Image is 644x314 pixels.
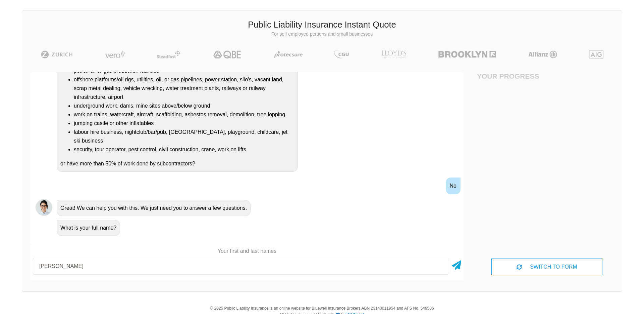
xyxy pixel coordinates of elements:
p: Your first and last names [30,247,464,255]
img: Allianz | Public Liability Insurance [525,50,560,58]
img: LLOYD's | Public Liability Insurance [378,50,410,58]
h3: Public Liability Insurance Instant Quote [27,19,617,31]
p: For self employed persons and small businesses [27,31,617,38]
img: CGU | Public Liability Insurance [331,50,352,58]
img: Brooklyn | Public Liability Insurance [436,50,498,58]
div: Do you undertake any work on or operate a business that is/has a: or have more than 50% of work d... [57,45,298,172]
div: What is your full name? [57,220,120,236]
li: labour hire business, nightclub/bar/pub, [GEOGRAPHIC_DATA], playground, childcare, jet ski business [74,128,294,145]
img: Zurich | Public Liability Insurance [38,50,76,58]
li: underground work, dams, mine sites above/below ground [74,102,294,110]
img: Chatbot | PLI [36,199,52,216]
li: work on trains, watercraft, aircraft, scaffolding, asbestos removal, demolition, tree lopping [74,110,294,119]
div: Great! We can help you with this. We just need you to answer a few questions. [57,200,251,216]
div: SWITCH TO FORM [491,259,603,275]
input: Your first and last names [33,258,449,275]
h4: Your Progress [477,72,547,80]
img: Steadfast | Public Liability Insurance [154,50,183,58]
li: jumping castle or other inflatables [74,119,294,128]
img: Vero | Public Liability Insurance [102,50,128,58]
div: No [446,178,461,194]
img: Protecsure | Public Liability Insurance [272,50,306,58]
img: AIG | Public Liability Insurance [586,50,606,58]
li: offshore platforms/oil rigs, utilities, oil, or gas pipelines, power station, silo's, vacant land... [74,75,294,102]
img: QBE | Public Liability Insurance [209,50,246,58]
li: security, tour operator, pest control, civil construction, crane, work on lifts [74,145,294,154]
